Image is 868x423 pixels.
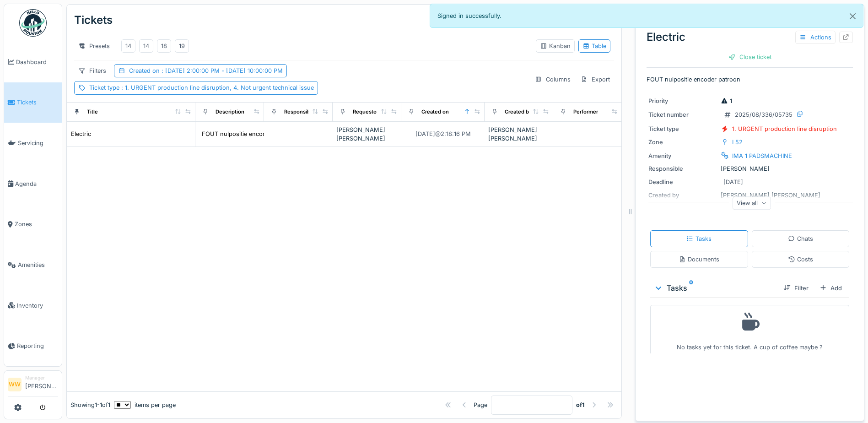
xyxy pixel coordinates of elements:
sup: 0 [689,282,693,293]
div: Manager [25,374,58,381]
span: : [DATE] 2:00:00 PM - [DATE] 10:00:00 PM [160,67,283,74]
p: FOUT nulpositie encoder patroon [647,75,853,84]
a: Servicing [4,123,62,163]
div: Signed in successfully. [430,4,864,28]
div: Responsible [648,164,717,173]
div: View all [733,196,771,210]
li: [PERSON_NAME] [25,374,58,394]
span: Servicing [18,139,58,147]
div: Add [816,282,846,294]
div: Export [577,73,614,86]
span: Agenda [15,179,58,188]
div: 19 [179,42,185,50]
div: Created on [129,66,283,75]
a: Agenda [4,163,62,204]
div: Created on [421,108,449,116]
div: [PERSON_NAME] [648,164,851,173]
div: Table [582,42,606,50]
div: 1 [721,97,732,105]
span: Zones [15,220,58,228]
div: IMA 1 PADSMACHINE [732,152,792,160]
div: Tickets [74,8,113,32]
li: WW [8,378,22,391]
span: Tickets [17,98,58,107]
div: Showing 1 - 1 of 1 [70,401,110,409]
div: Ticket number [648,110,717,119]
a: Amenities [4,244,62,285]
div: Tasks [654,282,776,293]
div: Ticket type [648,125,717,133]
div: Close ticket [725,51,775,63]
span: Reporting [17,342,58,350]
div: Documents [679,255,719,264]
div: Deadline [648,178,717,186]
div: Kanban [540,42,571,50]
div: Created by [505,108,532,116]
div: Filter [780,282,812,294]
div: 14 [143,42,149,50]
span: Dashboard [16,58,58,66]
div: Responsible [284,108,315,116]
div: items per page [114,401,176,409]
div: Description [216,108,244,116]
div: Columns [531,73,575,86]
div: 1. URGENT production line disruption [732,125,837,133]
span: : 1. URGENT production line disruption, 4. Not urgent technical issue [119,84,314,91]
div: Requested by [353,108,388,116]
div: Zone [648,138,717,146]
div: Actions [795,31,836,44]
div: [DATE] @ 2:18:16 PM [415,130,471,138]
div: Presets [74,39,114,53]
div: [PERSON_NAME] [PERSON_NAME] [488,125,550,143]
button: Close [842,4,863,28]
div: Title [87,108,98,116]
div: FOUT nulpositie encoder patroon [202,130,296,138]
div: Priority [648,97,717,105]
div: L52 [732,138,743,146]
a: Inventory [4,285,62,326]
div: Electric [71,130,91,138]
span: Amenities [18,260,58,269]
a: Reporting [4,326,62,367]
div: Costs [788,255,813,264]
div: [DATE] [723,178,743,186]
div: Ticket type [89,83,314,92]
div: 2025/08/336/05735 [735,110,793,119]
a: WW Manager[PERSON_NAME] [8,374,58,396]
a: Tickets [4,82,62,123]
a: Dashboard [4,42,62,82]
div: Filters [74,64,110,77]
div: [PERSON_NAME] [PERSON_NAME] [336,125,398,143]
div: 18 [161,42,167,50]
a: Zones [4,204,62,245]
div: Performer [573,108,598,116]
div: No tasks yet for this ticket. A cup of coffee maybe ? [656,309,843,352]
span: Inventory [17,301,58,310]
strong: of 1 [576,401,585,409]
img: Badge_color-CXgf-gQk.svg [19,9,47,37]
div: Page [474,401,487,409]
div: Chats [788,234,813,243]
div: Amenity [648,152,717,160]
div: Tasks [686,234,712,243]
div: 14 [125,42,131,50]
div: Electric [647,29,853,45]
